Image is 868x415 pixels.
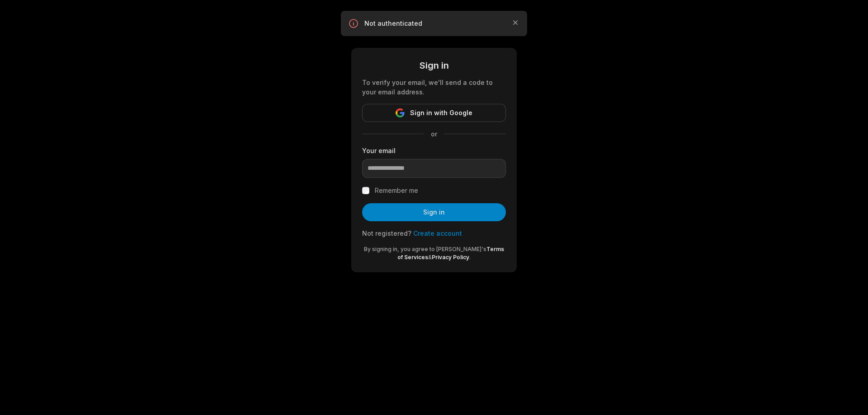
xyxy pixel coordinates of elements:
[424,129,444,139] span: or
[362,146,506,155] label: Your email
[432,254,469,261] a: Privacy Policy
[362,104,506,122] button: Sign in with Google
[362,229,411,237] span: Not registered?
[362,59,506,72] div: Sign in
[410,107,472,118] span: Sign in with Google
[362,78,506,97] div: To verify your email, we'll send a code to your email address.
[469,254,471,261] span: .
[375,185,418,196] label: Remember me
[364,246,486,252] span: By signing in, you agree to [PERSON_NAME]'s
[397,246,504,261] a: Terms of Services
[362,203,506,221] button: Sign in
[428,254,432,261] span: &
[364,19,504,28] p: Not authenticated
[413,229,462,237] a: Create account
